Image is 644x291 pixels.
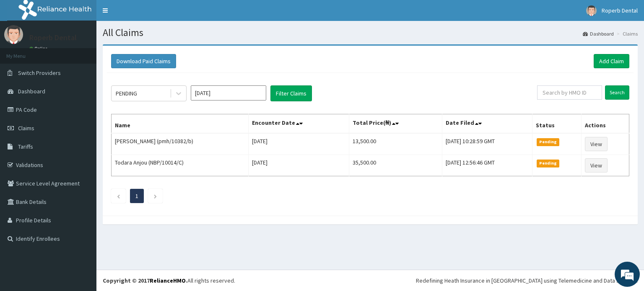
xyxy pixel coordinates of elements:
span: Roperb Dental [602,7,638,14]
a: View [585,137,608,151]
th: Total Price(₦) [349,114,442,134]
th: Name [112,114,249,134]
td: [DATE] 10:28:59 GMT [442,133,532,155]
td: 13,500.00 [349,133,442,155]
a: Online [29,46,49,52]
a: Dashboard [583,30,614,37]
th: Actions [582,114,629,134]
div: Redefining Heath Insurance in [GEOGRAPHIC_DATA] using Telemedicine and Data Science! [416,276,638,285]
td: Todara Anjou (NBP/10014/C) [112,155,249,176]
a: Previous page [117,192,120,200]
th: Encounter Date [248,114,349,134]
span: Tariffs [18,143,33,150]
input: Search by HMO ID [537,85,602,100]
button: Filter Claims [270,85,312,101]
span: Pending [537,138,560,146]
a: Page 1 is your current page [135,192,138,200]
img: User Image [4,25,23,44]
li: Claims [615,30,638,37]
a: RelianceHMO [150,277,186,284]
img: User Image [586,5,597,16]
span: Dashboard [18,88,45,95]
td: [DATE] 12:56:46 GMT [442,155,532,176]
th: Date Filed [442,114,532,134]
strong: Copyright © 2017 . [103,277,187,284]
span: Switch Providers [18,69,61,77]
span: Pending [537,160,560,167]
button: Download Paid Claims [111,54,176,68]
input: Select Month and Year [191,85,266,100]
a: Next page [153,192,157,200]
h1: All Claims [103,27,638,38]
a: Add Claim [594,54,629,68]
a: View [585,158,608,173]
th: Status [532,114,582,134]
td: [DATE] [248,133,349,155]
input: Search [605,85,629,100]
p: Roperb Dental [29,34,77,41]
td: [PERSON_NAME] (pmh/10382/b) [112,133,249,155]
span: Claims [18,124,34,132]
td: [DATE] [248,155,349,176]
td: 35,500.00 [349,155,442,176]
div: PENDING [116,89,137,98]
footer: All rights reserved. [96,270,644,291]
